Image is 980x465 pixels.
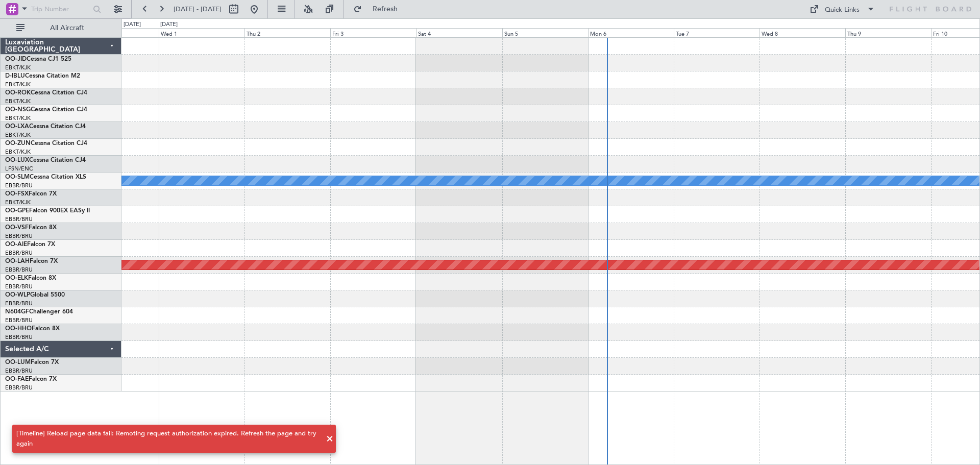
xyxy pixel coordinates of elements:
a: OO-LAHFalcon 7X [5,258,58,264]
a: EBBR/BRU [5,333,33,341]
a: EBKT/KJK [5,81,31,88]
div: Fri 3 [330,28,416,37]
a: OO-WLPGlobal 5500 [5,292,65,298]
a: EBBR/BRU [5,367,33,375]
a: EBKT/KJK [5,114,31,122]
a: OO-LUMFalcon 7X [5,359,59,365]
span: OO-JID [5,56,27,62]
a: OO-JIDCessna CJ1 525 [5,56,71,62]
span: OO-HHO [5,326,32,332]
span: OO-SLM [5,174,30,180]
div: Quick Links [825,5,860,15]
a: D-IBLUCessna Citation M2 [5,73,80,79]
span: OO-ELK [5,275,28,281]
a: OO-ZUNCessna Citation CJ4 [5,140,87,146]
span: OO-FSX [5,191,29,197]
div: Thu 2 [244,28,330,37]
input: Trip Number [31,2,90,17]
a: OO-ROKCessna Citation CJ4 [5,90,87,96]
span: OO-ROK [5,90,31,96]
div: Mon 6 [588,28,674,37]
div: [DATE] [160,20,178,29]
a: EBBR/BRU [5,316,33,324]
a: N604GFChallenger 604 [5,309,73,315]
a: EBBR/BRU [5,182,33,189]
a: OO-HHOFalcon 8X [5,326,60,332]
a: OO-ELKFalcon 8X [5,275,56,281]
span: OO-LUX [5,157,29,163]
div: Sat 4 [416,28,502,37]
span: OO-LAH [5,258,30,264]
a: OO-LXACessna Citation CJ4 [5,124,86,130]
a: EBBR/BRU [5,384,33,391]
span: OO-GPE [5,208,29,214]
a: EBBR/BRU [5,283,33,290]
div: Wed 1 [159,28,244,37]
a: OO-LUXCessna Citation CJ4 [5,157,86,163]
a: EBBR/BRU [5,215,33,223]
span: N604GF [5,309,29,315]
a: EBBR/BRU [5,232,33,240]
span: Refresh [364,6,407,13]
a: OO-AIEFalcon 7X [5,241,55,248]
a: EBKT/KJK [5,97,31,105]
a: OO-GPEFalcon 900EX EASy II [5,208,90,214]
span: OO-FAE [5,376,29,382]
a: EBKT/KJK [5,131,31,139]
a: EBKT/KJK [5,199,31,206]
div: Thu 9 [845,28,931,37]
span: OO-WLP [5,292,30,298]
div: Wed 8 [759,28,845,37]
a: OO-VSFFalcon 8X [5,225,57,231]
div: Sun 5 [502,28,588,37]
button: Quick Links [804,1,880,17]
a: EBBR/BRU [5,266,33,274]
span: OO-LXA [5,124,29,130]
div: [DATE] [124,20,141,29]
a: OO-FAEFalcon 7X [5,376,57,382]
a: EBBR/BRU [5,300,33,307]
a: OO-SLMCessna Citation XLS [5,174,86,180]
span: OO-ZUN [5,140,31,146]
span: [DATE] - [DATE] [174,5,222,14]
a: EBKT/KJK [5,64,31,71]
span: OO-LUM [5,359,31,365]
a: LFSN/ENC [5,165,33,173]
a: EBBR/BRU [5,249,33,257]
a: OO-FSXFalcon 7X [5,191,57,197]
div: Tue 7 [674,28,759,37]
span: OO-NSG [5,107,31,113]
button: All Aircraft [11,20,111,36]
a: OO-NSGCessna Citation CJ4 [5,107,87,113]
a: EBKT/KJK [5,148,31,156]
span: D-IBLU [5,73,25,79]
button: Refresh [349,1,410,17]
span: OO-AIE [5,241,27,248]
span: All Aircraft [27,25,108,32]
span: OO-VSF [5,225,29,231]
div: [Timeline] Reload page data fail: Remoting request authorization expired. Refresh the page and tr... [16,429,321,449]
